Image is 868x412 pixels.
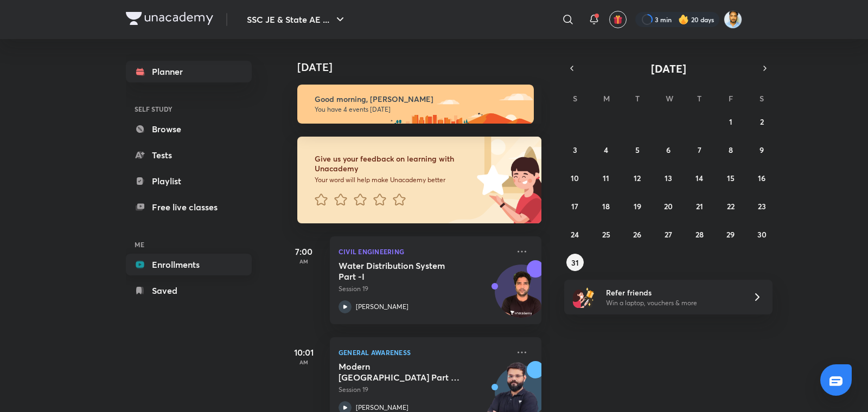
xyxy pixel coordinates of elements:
[722,113,739,130] button: August 1, 2025
[665,229,672,240] abbr: August 27, 2025
[602,229,610,240] abbr: August 25, 2025
[759,93,764,104] abbr: Saturday
[698,145,701,155] abbr: August 7, 2025
[440,137,541,223] img: feedback_image
[602,201,610,211] abbr: August 18, 2025
[597,169,615,186] button: August 11, 2025
[571,229,579,240] abbr: August 24, 2025
[665,173,672,183] abbr: August 13, 2025
[635,93,640,104] abbr: Tuesday
[759,145,764,155] abbr: August 9, 2025
[566,197,584,215] button: August 17, 2025
[573,93,577,104] abbr: Sunday
[753,113,770,130] button: August 2, 2025
[629,197,646,215] button: August 19, 2025
[760,117,764,127] abbr: August 2, 2025
[339,385,509,395] p: Session 19
[126,280,252,301] a: Saved
[282,359,325,365] p: AM
[695,173,703,183] abbr: August 14, 2025
[691,169,708,186] button: August 14, 2025
[660,141,677,158] button: August 6, 2025
[758,201,766,211] abbr: August 23, 2025
[727,201,735,211] abbr: August 22, 2025
[609,11,627,28] button: avatar
[573,145,577,155] abbr: August 3, 2025
[315,154,473,173] h6: Give us your feedback on learning with Unacademy
[722,141,739,158] button: August 8, 2025
[339,284,509,294] p: Session 19
[758,173,765,183] abbr: August 16, 2025
[753,197,770,215] button: August 23, 2025
[678,14,689,25] img: streak
[315,105,524,114] p: You have 4 events [DATE]
[603,93,610,104] abbr: Monday
[629,169,646,186] button: August 12, 2025
[126,61,252,82] a: Planner
[571,173,579,183] abbr: August 10, 2025
[757,229,767,240] abbr: August 30, 2025
[126,170,252,192] a: Playlist
[297,61,552,74] h4: [DATE]
[691,141,708,158] button: August 7, 2025
[633,229,641,240] abbr: August 26, 2025
[573,286,595,308] img: referral
[566,254,584,271] button: August 31, 2025
[339,245,509,258] p: Civil Engineering
[597,141,615,158] button: August 4, 2025
[240,9,353,30] button: SSC JE & State AE ...
[566,226,584,243] button: August 24, 2025
[126,235,252,254] h6: ME
[634,173,641,183] abbr: August 12, 2025
[722,226,739,243] button: August 29, 2025
[606,298,739,308] p: Win a laptop, vouchers & more
[566,141,584,158] button: August 3, 2025
[571,257,579,268] abbr: August 31, 2025
[691,197,708,215] button: August 21, 2025
[729,145,733,155] abbr: August 8, 2025
[126,12,213,28] a: Company Logo
[613,15,623,24] img: avatar
[579,61,757,76] button: [DATE]
[126,12,213,25] img: Company Logo
[629,141,646,158] button: August 5, 2025
[282,346,325,359] h5: 10:01
[126,118,252,140] a: Browse
[696,201,703,211] abbr: August 21, 2025
[722,169,739,186] button: August 15, 2025
[666,145,671,155] abbr: August 6, 2025
[597,197,615,215] button: August 18, 2025
[297,85,534,124] img: morning
[651,61,686,76] span: [DATE]
[282,245,325,258] h5: 7:00
[126,196,252,218] a: Free live classes
[315,94,524,104] h6: Good morning, [PERSON_NAME]
[724,10,742,29] img: Kunal Pradeep
[126,144,252,166] a: Tests
[660,169,677,186] button: August 13, 2025
[571,201,578,211] abbr: August 17, 2025
[695,229,704,240] abbr: August 28, 2025
[566,169,584,186] button: August 10, 2025
[339,346,509,359] p: General Awareness
[126,254,252,275] a: Enrollments
[753,226,770,243] button: August 30, 2025
[282,258,325,265] p: AM
[597,226,615,243] button: August 25, 2025
[726,229,735,240] abbr: August 29, 2025
[339,361,474,383] h5: Modern India Part - VIII
[356,302,409,312] p: [PERSON_NAME]
[634,201,641,211] abbr: August 19, 2025
[666,93,673,104] abbr: Wednesday
[727,173,735,183] abbr: August 15, 2025
[664,201,673,211] abbr: August 20, 2025
[339,260,474,282] h5: Water Distribution System Part -I
[660,197,677,215] button: August 20, 2025
[606,287,739,298] h6: Refer friends
[753,169,770,186] button: August 16, 2025
[722,197,739,215] button: August 22, 2025
[629,226,646,243] button: August 26, 2025
[604,145,608,155] abbr: August 4, 2025
[315,176,473,184] p: Your word will help make Unacademy better
[691,226,708,243] button: August 28, 2025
